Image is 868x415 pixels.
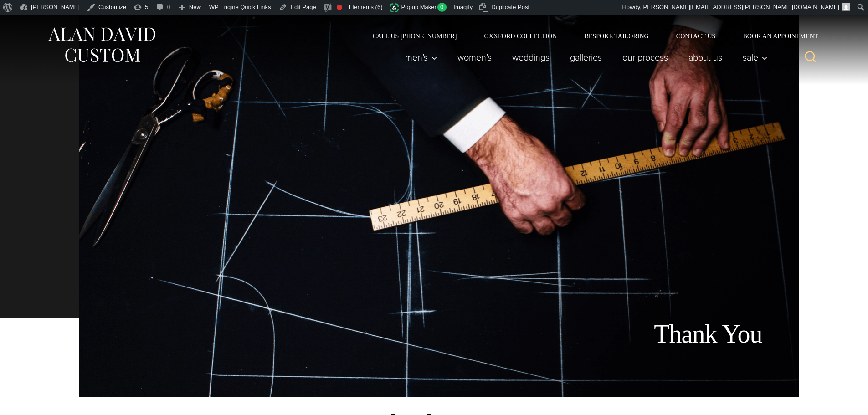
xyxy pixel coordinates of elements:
[359,33,822,39] nav: Secondary Navigation
[570,33,662,39] a: Bespoke Tailoring
[359,33,471,39] a: Call Us [PHONE_NUMBER]
[502,48,560,67] a: weddings
[47,25,156,65] img: Alan David Custom
[406,53,437,62] span: Men’s
[729,33,821,39] a: Book an Appointment
[743,53,768,62] span: Sale
[337,5,342,10] div: Focus keyphrase not set
[642,4,839,10] span: [PERSON_NAME][EMAIL_ADDRESS][PERSON_NAME][DOMAIN_NAME]
[612,48,678,67] a: Our Process
[447,48,502,67] a: Women’s
[560,48,612,67] a: Galleries
[395,48,772,67] nav: Primary Navigation
[800,46,822,68] button: View Search Form
[437,3,447,12] span: 0
[663,33,729,39] a: Contact Us
[678,48,733,67] a: About Us
[560,319,762,349] h1: Thank You
[470,33,570,39] a: Oxxford Collection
